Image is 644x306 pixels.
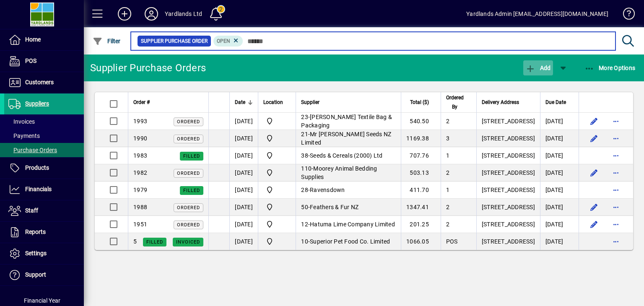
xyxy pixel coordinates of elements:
td: [DATE] [229,164,258,182]
button: Edit [587,200,601,214]
span: Order # [133,98,150,107]
td: [DATE] [229,199,258,216]
td: [DATE] [540,199,579,216]
span: Add [525,65,551,71]
td: 707.76 [401,147,441,164]
div: Ordered By [446,93,471,112]
span: Settings [25,250,47,257]
a: Payments [4,129,84,143]
td: [STREET_ADDRESS] [476,233,540,250]
span: 2 [446,118,449,124]
span: Ordered [177,222,200,228]
span: Filter [93,38,121,44]
span: Invoiced [176,239,200,245]
td: 1066.05 [401,233,441,250]
td: [DATE] [229,113,258,130]
span: 10 [301,238,308,245]
span: 3 [446,135,449,142]
td: 1347.41 [401,199,441,216]
td: - [296,233,401,250]
td: [DATE] [229,233,258,250]
span: Suppliers [25,100,49,107]
span: 1990 [133,135,147,142]
a: Financials [4,179,84,200]
button: More options [609,235,623,248]
span: Customers [25,79,54,86]
span: 2 [446,169,449,176]
td: - [296,147,401,164]
mat-chip: Completion Status: Open [213,36,243,47]
span: Home [25,36,41,43]
td: [STREET_ADDRESS] [476,164,540,182]
a: Support [4,265,84,285]
button: Edit [587,114,601,128]
button: Edit [587,132,601,145]
div: Order # [133,98,203,107]
button: Add [523,60,553,75]
span: Yardlands Limited [263,168,291,178]
span: Yardlands Limited [263,236,291,246]
span: Location [263,98,283,107]
td: [DATE] [540,164,579,182]
span: 1982 [133,169,147,176]
a: Products [4,158,84,179]
span: Financials [25,186,52,192]
td: [DATE] [540,130,579,147]
a: POS [4,51,84,72]
td: [DATE] [229,130,258,147]
span: Ordered [177,171,200,176]
span: Yardlands Limited [263,133,291,143]
span: Ordered [177,136,200,142]
span: 21 [301,131,308,137]
a: Knowledge Base [617,2,634,29]
td: - [296,182,401,199]
span: 1951 [133,221,147,228]
button: More options [609,114,623,128]
span: Mr [PERSON_NAME] Seeds NZ Limited [301,131,391,146]
span: Ordered [177,119,200,124]
span: 1983 [133,152,147,159]
td: [DATE] [540,147,579,164]
span: Yardlands Limited [263,150,291,161]
td: [DATE] [540,182,579,199]
td: [STREET_ADDRESS] [476,130,540,147]
div: Date [235,98,253,107]
span: 28 [301,187,308,193]
div: Supplier Purchase Orders [90,61,206,75]
div: Supplier [301,98,396,107]
button: More options [609,183,623,197]
td: 1169.38 [401,130,441,147]
span: [PERSON_NAME] Textile Bag & Packaging [301,114,392,129]
span: Staff [25,207,38,214]
td: [STREET_ADDRESS] [476,147,540,164]
button: More options [609,200,623,214]
span: 38 [301,152,308,159]
span: Open [217,38,230,44]
span: 50 [301,204,308,210]
span: POS [446,238,458,245]
button: More options [609,132,623,145]
span: Date [235,98,245,107]
span: Support [25,271,46,278]
span: Yardlands Limited [263,185,291,195]
span: Delivery Address [482,98,519,107]
span: 12 [301,221,308,228]
span: Products [25,164,49,171]
button: Add [111,6,138,21]
td: [STREET_ADDRESS] [476,113,540,130]
td: [DATE] [540,216,579,233]
button: Edit [587,166,601,179]
span: 1979 [133,187,147,193]
td: - [296,164,401,182]
td: [DATE] [229,216,258,233]
span: Yardlands Limited [263,219,291,229]
td: 503.13 [401,164,441,182]
button: Profile [138,6,165,21]
span: 1 [446,187,449,193]
td: - [296,113,401,130]
span: Moorey Animal Bedding Supplies [301,165,377,180]
td: [DATE] [540,113,579,130]
td: 201.25 [401,216,441,233]
button: More options [609,218,623,231]
td: 540.50 [401,113,441,130]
